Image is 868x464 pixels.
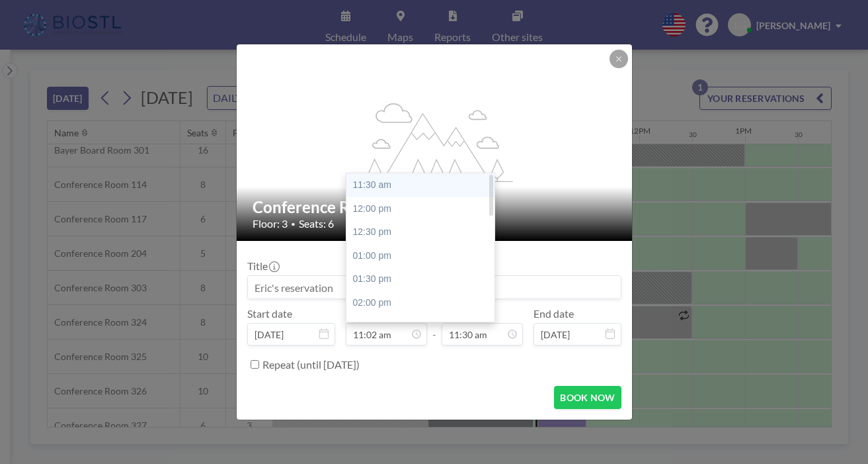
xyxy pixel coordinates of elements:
[247,307,292,320] label: Start date
[533,307,574,320] label: End date
[356,102,512,181] g: flex-grow: 1.2;
[299,217,334,230] span: Seats: 6
[554,386,621,409] button: BOOK NOW
[346,291,494,315] div: 02:00 pm
[247,259,278,273] label: Title
[253,197,617,217] h2: Conference Room 327
[432,312,436,341] span: -
[346,315,494,339] div: 02:30 pm
[346,173,494,197] div: 11:30 am
[253,217,288,230] span: Floor: 3
[248,276,621,299] input: Eric's reservation
[262,358,360,371] label: Repeat (until [DATE])
[346,244,494,268] div: 01:00 pm
[291,219,296,229] span: •
[346,220,494,244] div: 12:30 pm
[346,197,494,221] div: 12:00 pm
[346,267,494,291] div: 01:30 pm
